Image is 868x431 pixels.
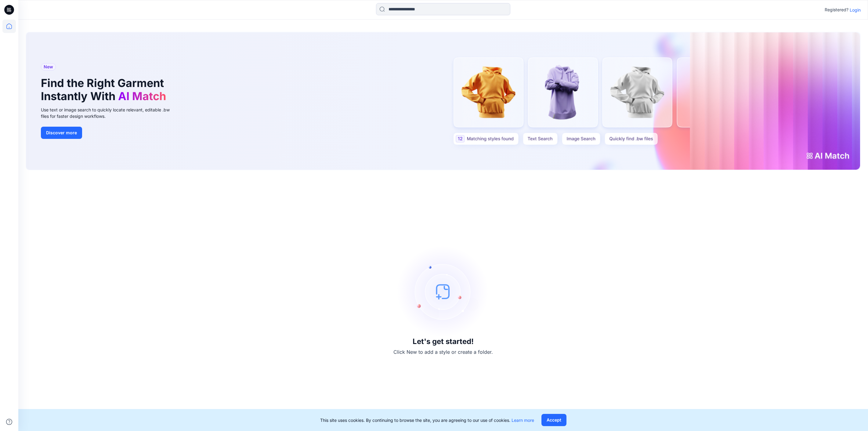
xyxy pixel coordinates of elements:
[825,6,848,13] p: Registered?
[41,77,169,103] h1: Find the Right Garment Instantly With
[541,414,566,426] button: Accept
[850,7,861,13] p: Login
[44,63,53,71] span: New
[41,127,82,139] button: Discover more
[397,246,489,337] img: empty-state-image.svg
[118,89,166,103] span: AI Match
[320,417,534,423] p: This site uses cookies. By continuing to browse the site, you are agreeing to our use of cookies.
[512,418,534,423] a: Learn more
[413,337,474,346] h3: Let's get started!
[393,348,493,356] p: Click New to add a style or create a folder.
[41,107,178,119] div: Use text or image search to quickly locate relevant, editable .bw files for faster design workflows.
